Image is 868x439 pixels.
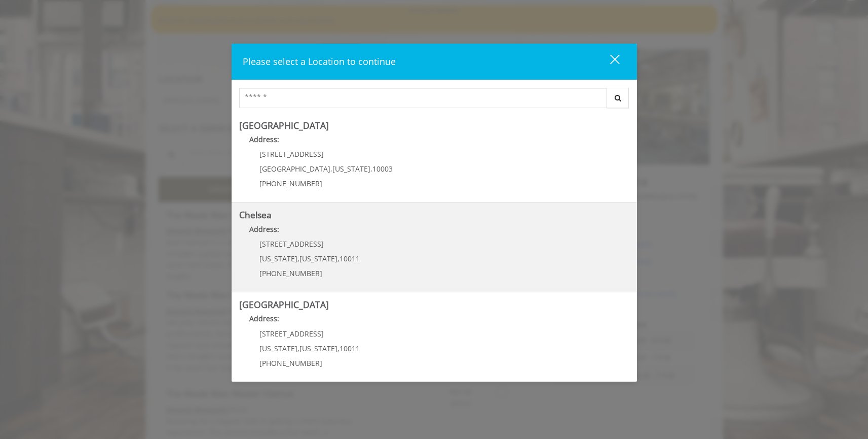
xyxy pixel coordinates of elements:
[249,314,279,323] b: Address:
[243,55,396,67] span: Please select a Location to continue
[239,298,329,311] b: [GEOGRAPHIC_DATA]
[337,254,339,263] span: ,
[370,164,372,174] span: ,
[249,224,279,234] b: Address:
[259,254,297,263] span: [US_STATE]
[339,254,360,263] span: 10011
[239,119,329,131] b: [GEOGRAPHIC_DATA]
[337,344,339,353] span: ,
[330,164,332,174] span: ,
[259,329,324,339] span: [STREET_ADDRESS]
[372,164,393,174] span: 10003
[297,254,299,263] span: ,
[612,94,624,102] i: Search button
[332,164,370,174] span: [US_STATE]
[239,88,607,108] input: Search Center
[339,344,360,353] span: 10011
[249,134,279,144] b: Address:
[259,239,324,249] span: [STREET_ADDRESS]
[259,149,324,159] span: [STREET_ADDRESS]
[299,254,337,263] span: [US_STATE]
[297,344,299,353] span: ,
[598,54,619,69] div: close dialog
[259,344,297,353] span: [US_STATE]
[259,179,322,188] span: [PHONE_NUMBER]
[259,164,330,174] span: [GEOGRAPHIC_DATA]
[239,209,272,221] b: Chelsea
[299,344,337,353] span: [US_STATE]
[259,268,322,278] span: [PHONE_NUMBER]
[591,51,626,72] button: close dialog
[239,88,629,113] div: Center Select
[259,358,322,368] span: [PHONE_NUMBER]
